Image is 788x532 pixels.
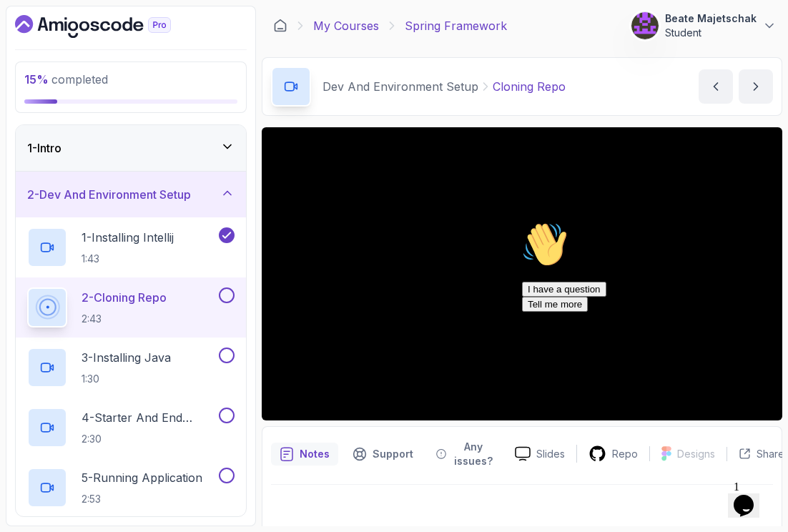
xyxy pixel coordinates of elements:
h3: 1 - Intro [27,139,61,157]
p: 4 - Starter And End Branches [82,409,216,426]
p: 3 - Installing Java [82,349,171,366]
a: My Courses [313,17,379,34]
p: 1:30 [82,372,171,386]
h3: 2 - Dev And Environment Setup [27,186,191,203]
p: Student [665,26,757,40]
img: user profile image [631,12,659,39]
button: 1-Installing Intellij1:43 [27,227,235,267]
p: 1:43 [82,252,174,266]
button: 3-Installing Java1:30 [27,348,235,388]
button: previous content [699,69,733,104]
button: notes button [271,435,338,473]
iframe: To enrich screen reader interactions, please activate Accessibility in Grammarly extension settings [516,216,774,468]
button: 5-Running Application2:53 [27,468,235,508]
p: Dev And Environment Setup [322,78,478,95]
button: next content [739,69,773,104]
p: Cloning Repo [493,78,566,95]
button: Feedback button [428,435,503,473]
span: Hi! How can we help? [6,43,142,54]
p: 2:43 [82,312,167,326]
button: 2-Dev And Environment Setup [16,172,246,217]
img: :wave: [6,6,51,51]
p: 2 - Cloning Repo [82,289,167,306]
p: 2:53 [82,492,202,506]
button: Support button [344,435,422,473]
a: Slides [503,446,576,461]
div: 👋Hi! How can we help?I have a questionTell me more [6,6,263,96]
button: user profile imageBeate MajetschakStudent [631,11,777,40]
iframe: To enrich screen reader interactions, please activate Accessibility in Grammarly extension settings [262,127,782,420]
p: Notes [300,447,330,461]
a: Dashboard [273,19,287,33]
button: 2-Cloning Repo2:43 [27,287,235,327]
span: 15 % [24,72,49,87]
iframe: chat widget [728,475,774,518]
button: I have a question [6,66,90,81]
p: Support [373,447,413,461]
p: 2:30 [82,432,216,446]
a: Dashboard [15,15,204,38]
p: Spring Framework [405,17,507,34]
p: Beate Majetschak [665,11,757,26]
p: 5 - Running Application [82,469,202,486]
button: 1-Intro [16,125,246,171]
span: completed [24,72,108,87]
button: 4-Starter And End Branches2:30 [27,408,235,448]
button: Tell me more [6,81,72,96]
p: Any issues? [452,440,495,468]
p: 1 - Installing Intellij [82,229,174,246]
